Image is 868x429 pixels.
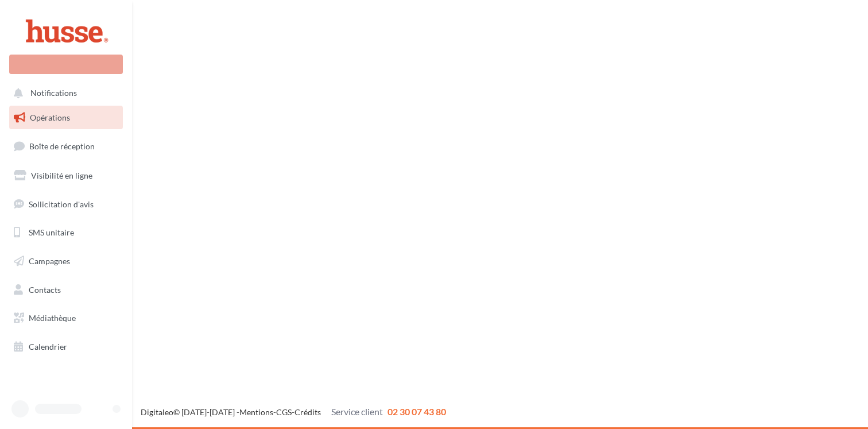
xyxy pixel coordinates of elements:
[7,106,125,130] a: Opérations
[29,141,95,151] span: Boîte de réception
[29,199,94,208] span: Sollicitation d'avis
[141,407,446,417] span: © [DATE]-[DATE] - - -
[7,335,125,359] a: Calendrier
[276,407,292,417] a: CGS
[7,278,125,302] a: Contacts
[239,407,273,417] a: Mentions
[30,113,70,122] span: Opérations
[331,406,383,417] span: Service client
[29,256,70,266] span: Campagnes
[7,192,125,217] a: Sollicitation d'avis
[29,285,61,295] span: Contacts
[30,88,77,98] span: Notifications
[9,55,123,74] div: Nouvelle campagne
[29,227,74,237] span: SMS unitaire
[29,313,76,323] span: Médiathèque
[141,407,173,417] a: Digitaleo
[29,342,67,351] span: Calendrier
[7,249,125,273] a: Campagnes
[387,406,446,417] span: 02 30 07 43 80
[7,306,125,330] a: Médiathèque
[7,134,125,159] a: Boîte de réception
[294,407,321,417] a: Crédits
[31,171,92,180] span: Visibilité en ligne
[7,221,125,245] a: SMS unitaire
[7,164,125,188] a: Visibilité en ligne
